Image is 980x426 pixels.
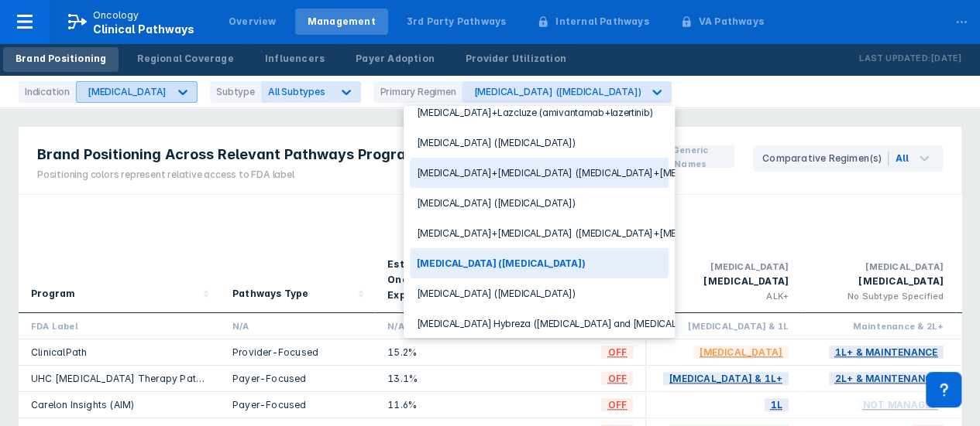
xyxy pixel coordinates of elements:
div: [MEDICAL_DATA] [88,86,167,97]
span: Generic Names [655,143,725,171]
div: N/A [387,319,479,332]
a: Provider Utilization [453,47,579,72]
a: UHC [MEDICAL_DATA] Therapy Pathways [31,373,227,384]
div: Internal Pathways [555,15,648,29]
div: Contact Support [926,372,961,407]
div: Management [308,15,376,29]
button: Generic Names [649,148,731,165]
div: Sort [19,195,220,313]
div: Indication [19,81,76,103]
div: VA Pathways [699,15,764,29]
div: Overview [229,15,277,29]
a: Influencers [253,47,337,72]
a: 3rd Party Pathways [394,9,519,35]
div: [MEDICAL_DATA] [658,260,789,274]
a: ClinicalPath [31,346,87,358]
div: Estimated % Oncologist Exposure [387,257,469,303]
span: OFF [601,343,633,361]
span: [MEDICAL_DATA] [693,343,789,361]
div: 15.2% [387,346,479,359]
div: [MEDICAL_DATA] ([MEDICAL_DATA]) [410,128,669,158]
div: [MEDICAL_DATA] Hybreza ([MEDICAL_DATA] and [MEDICAL_DATA]-tqjs) [410,308,669,339]
div: [MEDICAL_DATA] ([MEDICAL_DATA]) [410,188,669,218]
div: Comparative Regimen(s) [762,152,889,165]
div: Pathways Type [232,286,309,302]
div: [MEDICAL_DATA]+Lazcluze (amivantamab+lazertinib) [410,97,669,128]
div: [MEDICAL_DATA] ([MEDICAL_DATA]) [473,86,641,97]
div: Provider-Focused [232,346,363,359]
div: Influencers [265,52,325,66]
div: ... [946,2,977,35]
span: All Subtypes [268,86,325,97]
div: All [895,152,909,165]
a: Overview [216,9,289,35]
div: [MEDICAL_DATA] & 1L [658,319,789,332]
span: OFF [601,396,633,414]
div: ALK+ [658,289,789,303]
span: Not Managed [857,396,944,414]
div: Sort [375,195,491,313]
div: Provider Utilization [466,52,566,66]
div: Subtype [210,81,261,103]
div: 3rd Party Pathways [407,15,507,29]
a: Payer Adoption [343,47,447,72]
div: Sort [220,195,375,313]
div: Payer-Focused [232,372,363,385]
div: [MEDICAL_DATA]+[MEDICAL_DATA] ([MEDICAL_DATA]+[MEDICAL_DATA]) [410,158,669,188]
div: Positioning colors represent relative access to FDA label [37,168,427,182]
div: [MEDICAL_DATA]+[MEDICAL_DATA] ([MEDICAL_DATA]+[MEDICAL_DATA]) [410,218,669,248]
div: Maintenance & 2L+ [813,319,944,332]
a: Carelon Insights (AIM) [31,399,134,411]
div: Brand Positioning [15,52,106,66]
span: Clinical Pathways [93,22,194,36]
span: 1L [765,396,789,414]
div: Primary Regimen [373,81,462,103]
a: Brand Positioning [3,47,119,72]
div: N/A [232,319,363,332]
div: 13.1% [387,372,479,385]
span: OFF [601,370,633,387]
div: Payer-Focused [232,398,363,411]
div: 11.6% [387,398,479,411]
div: Payer Adoption [356,52,435,66]
div: Regional Coverage [137,52,233,66]
span: [MEDICAL_DATA] & 1L+ [663,370,789,387]
a: Management [295,9,388,35]
a: Regional Coverage [125,47,246,72]
div: [MEDICAL_DATA] ([MEDICAL_DATA]) [410,278,669,308]
span: 2L+ & Maintenance [829,370,944,387]
span: 1L+ & Maintenance [829,343,944,361]
div: [MEDICAL_DATA] [813,260,944,274]
p: Last Updated: [859,51,930,66]
div: FDA Label [31,319,208,332]
div: [MEDICAL_DATA] [813,274,944,289]
div: [MEDICAL_DATA] [658,274,789,289]
div: Program [31,286,75,302]
div: No Subtype Specified [813,289,944,303]
div: [MEDICAL_DATA] ([MEDICAL_DATA]) [410,248,669,278]
p: [DATE] [930,51,961,66]
p: Oncology [93,9,139,22]
span: Brand Positioning Across Relevant Pathways Programs [37,145,427,164]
